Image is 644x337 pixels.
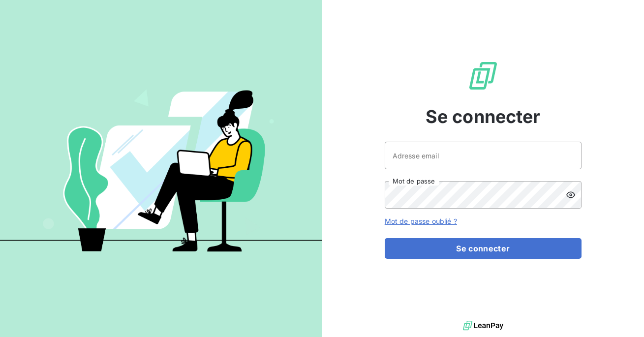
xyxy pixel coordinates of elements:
[467,60,499,92] img: Logo LeanPay
[385,142,582,169] input: placeholder
[385,217,457,225] a: Mot de passe oublié ?
[426,103,541,130] span: Se connecter
[463,318,503,333] img: logo
[385,238,582,259] button: Se connecter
